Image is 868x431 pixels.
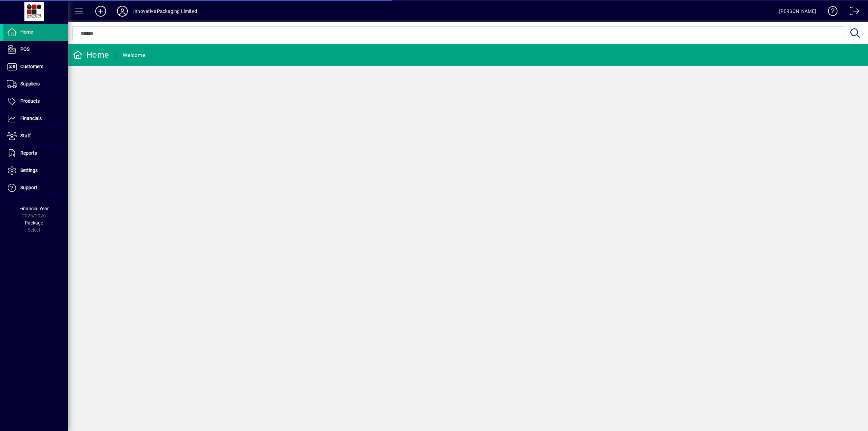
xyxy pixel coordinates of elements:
[20,185,37,190] span: Support
[3,179,68,196] a: Support
[20,81,40,86] span: Suppliers
[845,1,860,23] a: Logout
[20,133,31,138] span: Staff
[3,162,68,179] a: Settings
[20,64,43,69] span: Customers
[3,58,68,75] a: Customers
[112,5,133,17] button: Profile
[3,76,68,93] a: Suppliers
[20,168,38,173] span: Settings
[123,50,145,61] div: Welcome
[90,5,112,17] button: Add
[133,6,197,17] div: Innovative Packaging Limited
[3,93,68,110] a: Products
[73,50,109,60] div: Home
[3,145,68,162] a: Reports
[3,41,68,58] a: POS
[25,220,43,226] span: Package
[3,128,68,144] a: Staff
[823,1,838,23] a: Knowledge Base
[20,116,42,121] span: Financials
[20,150,37,156] span: Reports
[20,29,33,35] span: Home
[3,110,68,127] a: Financials
[20,46,29,52] span: POS
[779,6,816,17] div: [PERSON_NAME]
[19,206,49,211] span: Financial Year
[20,98,40,104] span: Products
